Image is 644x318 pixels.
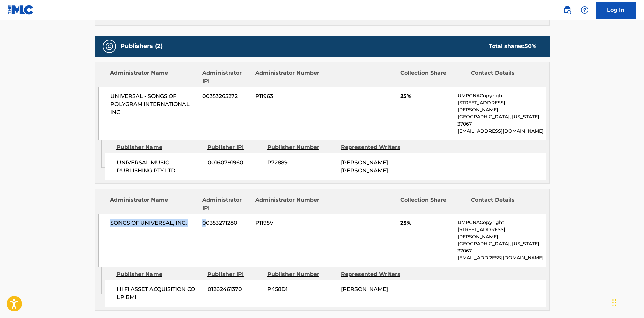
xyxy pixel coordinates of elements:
p: [STREET_ADDRESS][PERSON_NAME], [457,226,545,240]
span: HI FI ASSET ACQUISITION CO LP BMI [117,285,203,302]
img: MLC Logo [8,5,34,15]
span: P11963 [255,92,320,100]
img: Publishers [105,42,113,50]
div: Publisher IPI [207,270,262,278]
span: [PERSON_NAME] [341,286,388,292]
span: 25% [400,92,452,100]
p: [GEOGRAPHIC_DATA], [US_STATE] 37067 [457,113,545,128]
div: Represented Writers [341,270,410,278]
div: Administrator IPI [202,196,250,212]
div: Administrator IPI [202,69,250,85]
div: Administrator Name [110,69,197,85]
span: P1195V [255,219,320,227]
div: Publisher IPI [207,143,262,151]
span: P72889 [267,158,336,167]
div: Collection Share [400,196,466,212]
div: Collection Share [400,69,466,85]
div: Total shares: [489,42,536,50]
img: help [581,6,589,14]
div: Publisher Name [116,143,202,151]
a: Log In [596,2,636,19]
span: 00160791960 [208,158,262,167]
div: Administrator Number [255,196,320,212]
p: [EMAIL_ADDRESS][DOMAIN_NAME] [457,254,545,261]
span: P458D1 [267,285,336,293]
div: Help [578,3,591,17]
div: Represented Writers [341,143,410,151]
div: Administrator Name [110,196,197,212]
span: UNIVERSAL MUSIC PUBLISHING PTY LTD [117,158,203,175]
span: 25% [400,219,452,227]
div: Ziehen [612,292,616,313]
p: [STREET_ADDRESS][PERSON_NAME], [457,99,545,113]
span: 00353265272 [202,92,250,100]
p: [GEOGRAPHIC_DATA], [US_STATE] 37067 [457,240,545,254]
div: Publisher Number [267,143,336,151]
span: SONGS OF UNIVERSAL, INC. [110,219,198,227]
a: Public Search [561,3,574,17]
span: UNIVERSAL - SONGS OF POLYGRAM INTERNATIONAL INC [110,92,198,116]
span: 50 % [524,43,536,49]
p: UMPGNACopyright [457,92,545,99]
div: Chat-Widget [610,286,644,318]
iframe: Chat Widget [610,286,644,318]
div: Contact Details [471,196,536,212]
p: [EMAIL_ADDRESS][DOMAIN_NAME] [457,128,545,135]
div: Contact Details [471,69,536,85]
h5: Publishers (2) [120,42,163,50]
img: search [563,6,571,14]
span: 01262461370 [208,285,262,293]
span: [PERSON_NAME] [PERSON_NAME] [341,159,388,174]
div: Publisher Name [116,270,202,278]
span: 00353271280 [202,219,250,227]
div: Publisher Number [267,270,336,278]
p: UMPGNACopyright [457,219,545,226]
div: Administrator Number [255,69,320,85]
